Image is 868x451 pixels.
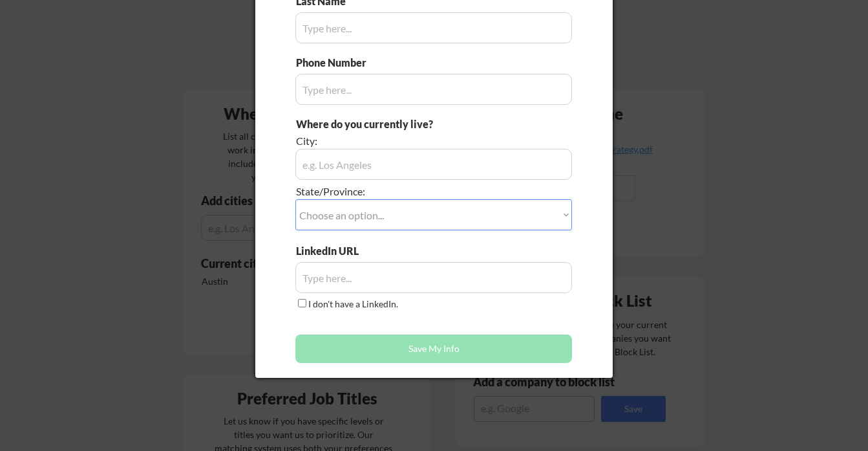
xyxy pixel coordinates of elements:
div: State/Province: [296,184,500,199]
div: Where do you currently live? [296,117,500,131]
input: Type here... [295,74,572,105]
input: Type here... [295,262,572,293]
input: Type here... [295,12,572,43]
div: LinkedIn URL [296,244,392,258]
div: City: [296,134,500,148]
button: Save My Info [295,335,572,363]
div: Phone Number [296,56,374,70]
input: e.g. Los Angeles [295,149,572,180]
label: I don't have a LinkedIn. [308,298,398,309]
